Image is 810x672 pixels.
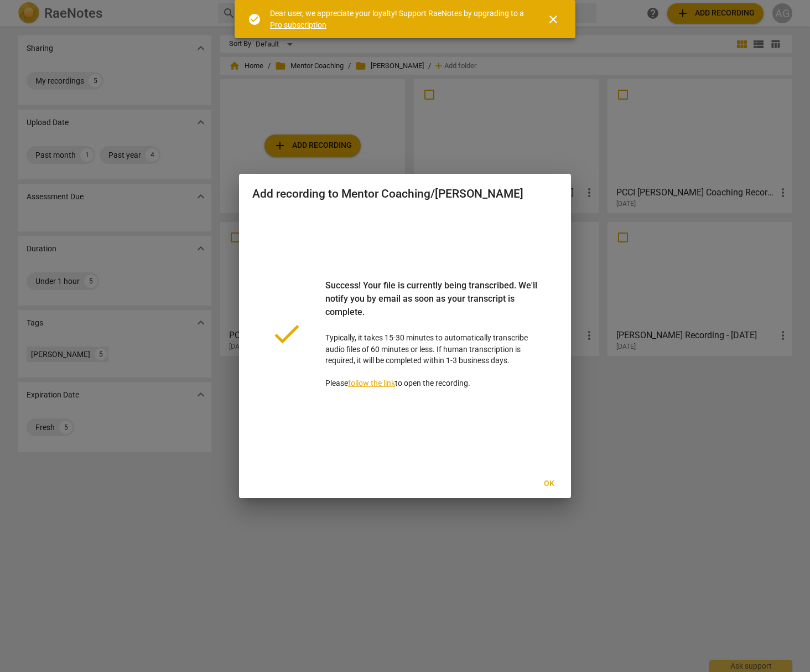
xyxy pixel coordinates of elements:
button: Ok [531,474,567,494]
a: follow the link [348,379,395,387]
div: Success! Your file is currently being transcribed. We'll notify you by email as soon as your tran... [325,279,540,332]
div: Dear user, we appreciate your loyalty! Support RaeNotes by upgrading to a [270,8,527,30]
span: check_circle [248,13,261,26]
button: Close [540,6,567,33]
p: Typically, it takes 15-30 minutes to automatically transcribe audio files of 60 minutes or less. ... [325,279,540,389]
a: Pro subscription [270,20,326,29]
span: close [547,13,560,26]
span: Ok [540,478,558,489]
h2: Add recording to Mentor Coaching/[PERSON_NAME] [252,187,558,201]
span: done [270,317,303,350]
